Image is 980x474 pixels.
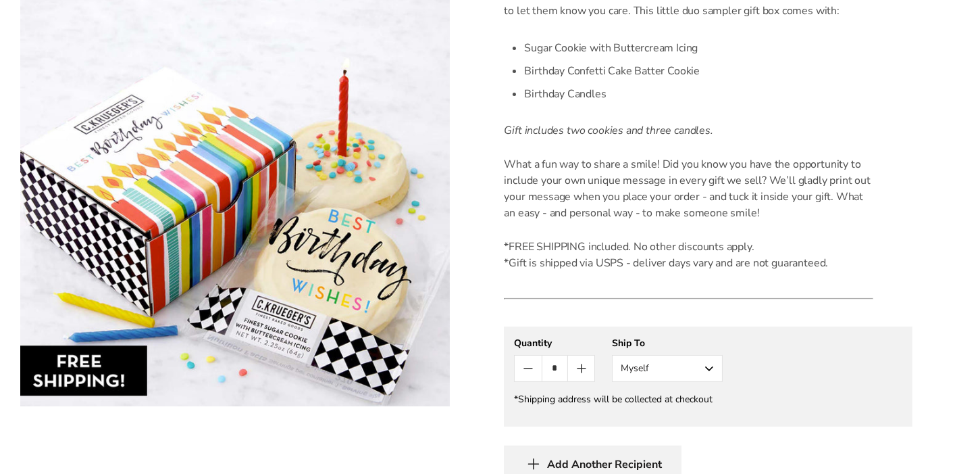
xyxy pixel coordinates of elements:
button: Myself [612,355,723,382]
div: Ship To [612,337,723,350]
div: *Shipping address will be collected at checkout [514,393,902,406]
li: Birthday Candles [524,82,873,105]
div: *FREE SHIPPING included. No other discounts apply. [504,239,873,255]
div: *Gift is shipped via USPS - deliver days vary and are not guaranteed. [504,255,873,271]
li: Sugar Cookie with Buttercream Icing [524,37,873,60]
button: Count minus [515,356,541,381]
input: Quantity [542,356,568,381]
iframe: Sign Up via Text for Offers [11,423,140,463]
button: Count plus [568,356,594,381]
gfm-form: New recipient [504,327,912,427]
em: Gift includes two cookies and three candles. [504,123,713,138]
p: What a fun way to share a smile! Did you know you have the opportunity to include your own unique... [504,156,873,221]
div: Quantity [514,337,595,350]
span: Add Another Recipient [547,458,662,471]
li: Birthday Confetti Cake Batter Cookie [524,60,873,82]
